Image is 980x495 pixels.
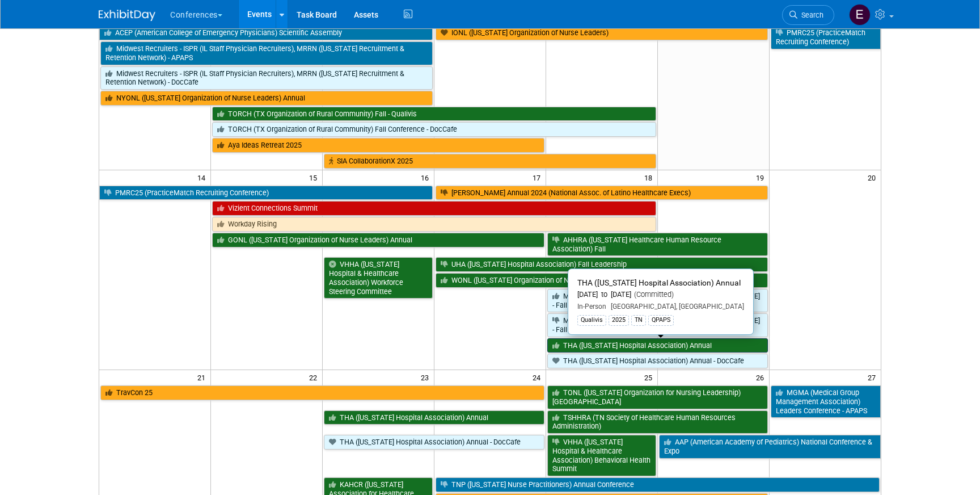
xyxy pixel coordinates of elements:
[547,354,768,368] a: THA ([US_STATE] Hospital Association) Annual - DocCafe
[212,233,544,247] a: GONL ([US_STATE] Organization of Nurse Leaders) Annual
[648,315,674,325] div: QPAPS
[212,107,656,121] a: TORCH (TX Organization of Rural Community) Fall - Qualivis
[212,217,656,232] a: Workday Rising
[797,11,823,19] span: Search
[631,315,646,325] div: TN
[849,4,871,26] img: Erin Anderson
[659,435,881,458] a: AAP (American Academy of Pediatrics) National Conference & Expo
[755,170,769,184] span: 19
[547,385,768,409] a: TONL ([US_STATE] Organization for Nursing Leadership) [GEOGRAPHIC_DATA]
[577,315,606,325] div: Qualivis
[577,303,606,311] span: In-Person
[212,138,544,153] a: Aya Ideas Retreat 2025
[308,170,322,184] span: 15
[420,170,434,184] span: 16
[547,233,768,256] a: AHHRA ([US_STATE] Healthcare Human Resource Association) Fall
[782,5,834,25] a: Search
[606,303,744,311] span: [GEOGRAPHIC_DATA], [GEOGRAPHIC_DATA]
[547,289,768,312] a: MGMA (Medical Group Management Association) [US_STATE] - Fall
[99,26,433,40] a: ACEP (American College of Emergency Physicians) Scientific Assembly
[609,315,629,325] div: 2025
[547,338,768,353] a: THA ([US_STATE] Hospital Association) Annual
[99,10,155,21] img: ExhibitDay
[324,435,544,450] a: THA ([US_STATE] Hospital Association) Annual - DocCafe
[324,257,433,299] a: VHHA ([US_STATE] Hospital & Healthcare Association) Workforce Steering Committee
[436,477,880,492] a: TNP ([US_STATE] Nurse Practitioners) Annual Conference
[196,170,210,184] span: 14
[100,91,433,106] a: NYONL ([US_STATE] Organization of Nurse Leaders) Annual
[531,170,546,184] span: 17
[643,370,657,384] span: 25
[420,370,434,384] span: 23
[436,273,768,288] a: WONL ([US_STATE] Organization of Nurse Leaders) Annual
[867,370,881,384] span: 27
[212,201,656,216] a: Vizient Connections Summit
[196,370,210,384] span: 21
[324,154,656,169] a: SIA CollaborationX 2025
[547,313,768,337] a: MGMA (Medical Group Management Association) [US_STATE] - Fall
[436,257,768,272] a: UHA ([US_STATE] Hospital Association) Fall Leadership
[436,186,768,200] a: [PERSON_NAME] Annual 2024 (National Assoc. of Latino Healthcare Execs)
[100,66,433,90] a: Midwest Recruiters - ISPR (IL Staff Physician Recruiters), MRRN ([US_STATE] Recruitment & Retenti...
[547,435,656,476] a: VHHA ([US_STATE] Hospital & Healthcare Association) Behavioral Health Summit
[212,122,656,137] a: TORCH (TX Organization of Rural Community) Fall Conference - DocCafe
[771,385,881,418] a: MGMA (Medical Group Management Association) Leaders Conference - APAPS
[531,370,546,384] span: 24
[100,41,433,65] a: Midwest Recruiters - ISPR (IL Staff Physician Recruiters), MRRN ([US_STATE] Recruitment & Retenti...
[308,370,322,384] span: 22
[324,410,544,425] a: THA ([US_STATE] Hospital Association) Annual
[436,26,768,40] a: IONL ([US_STATE] Organization of Nurse Leaders)
[867,170,881,184] span: 20
[577,290,744,300] div: [DATE] to [DATE]
[631,290,674,299] span: (Committed)
[643,170,657,184] span: 18
[755,370,769,384] span: 26
[577,278,741,287] span: THA ([US_STATE] Hospital Association) Annual
[99,186,433,200] a: PMRC25 (PracticeMatch Recruiting Conference)
[547,410,768,434] a: TSHHRA (TN Society of Healthcare Human Resources Administration)
[771,26,881,49] a: PMRC25 (PracticeMatch Recruiting Conference)
[100,385,544,400] a: TravCon 25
